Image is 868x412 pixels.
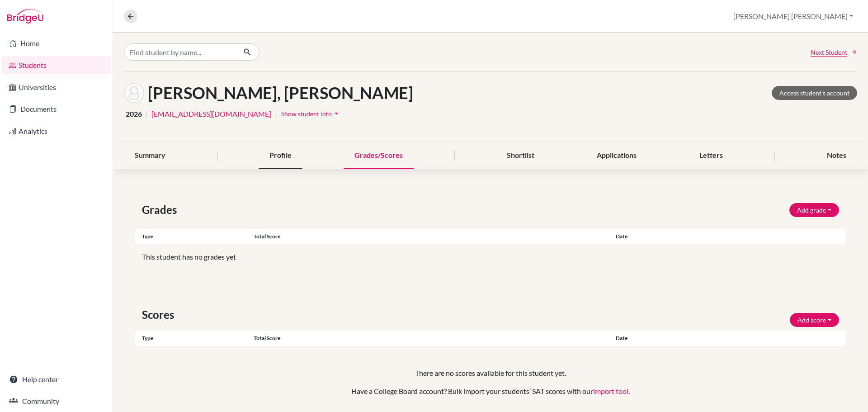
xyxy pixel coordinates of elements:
[2,100,111,118] a: Documents
[332,109,341,118] i: arrow_drop_down
[281,107,341,121] button: Show student infoarrow_drop_down
[124,83,144,103] img: KARAN GAUTAMBHAI PATEL's avatar
[126,109,142,119] span: 2026
[2,56,111,74] a: Students
[281,110,332,118] span: Show student info
[142,251,839,262] p: This student has no grades yet
[2,370,111,388] a: Help center
[2,392,111,410] a: Community
[124,142,176,169] div: Summary
[609,334,727,342] div: Date
[811,47,857,57] a: Next Student
[7,9,43,24] img: Bridge-U
[344,142,414,169] div: Grades/Scores
[729,8,857,25] button: [PERSON_NAME] [PERSON_NAME]
[772,86,857,100] a: Access student's account
[496,142,545,169] div: Shortlist
[2,122,111,140] a: Analytics
[254,334,609,342] div: Total score
[146,109,148,119] span: |
[142,202,180,218] span: Grades
[142,307,178,323] span: Scores
[254,232,609,241] div: Total score
[164,386,817,397] p: Have a College Board account? Bulk import your students’ SAT scores with our .
[789,203,839,217] button: Add grade
[2,34,111,52] a: Home
[811,47,847,57] span: Next Student
[124,43,236,61] input: Find student by name...
[609,232,787,241] div: Date
[586,142,647,169] div: Applications
[689,142,734,169] div: Letters
[790,313,839,327] button: Add score
[151,109,271,119] a: [EMAIL_ADDRESS][DOMAIN_NAME]
[148,83,413,103] h1: [PERSON_NAME], [PERSON_NAME]
[2,78,111,96] a: Universities
[816,142,857,169] div: Notes
[135,334,254,342] div: Type
[135,232,254,241] div: Type
[275,109,277,119] span: |
[259,142,302,169] div: Profile
[593,387,628,395] a: import tool
[164,368,817,379] p: There are no scores available for this student yet.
